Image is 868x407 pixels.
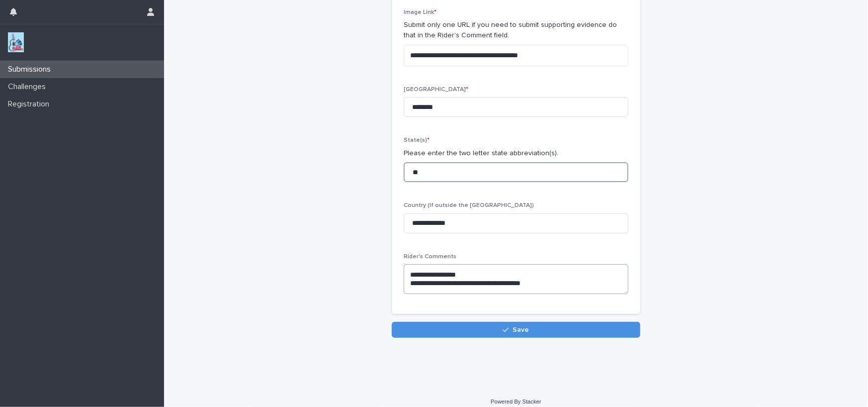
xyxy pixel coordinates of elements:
span: Country (If outside the [GEOGRAPHIC_DATA]) [404,203,534,208]
span: Rider's Comments [404,254,456,260]
p: Submit only one URL if you need to submit supporting evidence do that in the Rider's Comment field. [404,20,628,41]
p: Submissions [4,65,59,74]
span: Image Link [404,9,436,15]
span: State(s) [404,137,430,143]
p: Please enter the two letter state abbreviation(s). [404,148,628,159]
a: Powered By Stacker [491,399,541,405]
p: Challenges [4,82,54,92]
p: Registration [4,100,57,109]
span: [GEOGRAPHIC_DATA] [404,87,468,93]
img: jxsLJbdS1eYBI7rVAS4p [8,32,24,52]
button: Save [392,322,640,338]
span: Save [513,326,529,333]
